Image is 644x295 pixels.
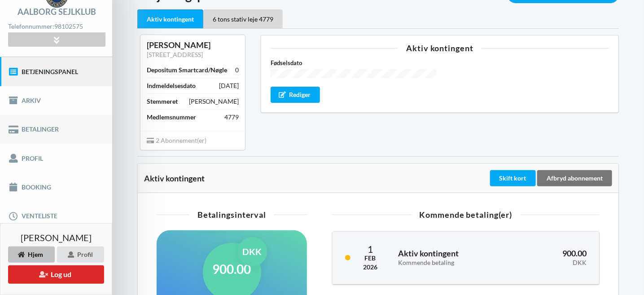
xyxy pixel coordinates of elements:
h1: 900.00 [213,261,251,277]
div: Profil [57,247,104,263]
div: DKK [238,237,267,266]
div: Kommende betaling [398,259,504,267]
div: 2026 [363,263,377,272]
div: Telefonnummer: [8,21,105,33]
div: Skift kort [490,170,536,186]
div: Aktiv kontingent [271,44,609,52]
div: Kommende betaling(er) [332,211,600,219]
div: 0 [235,66,239,75]
div: Indmeldelsesdato [147,81,196,90]
div: 4779 [224,113,239,122]
a: [STREET_ADDRESS] [147,51,203,58]
div: Rediger [271,87,320,103]
div: Aalborg Sejlklub [18,8,96,16]
div: DKK [517,259,587,267]
div: Stemmeret [147,97,178,106]
div: Hjem [8,247,55,263]
div: Aktiv kontingent [144,174,488,183]
label: Fødselsdato [271,58,437,67]
div: 1 [363,244,377,254]
div: [DATE] [219,81,239,90]
div: [PERSON_NAME] [189,97,239,106]
div: 6 tons stativ leje 4779 [203,9,283,28]
span: 2 Abonnement(er) [147,136,206,144]
span: [PERSON_NAME] [21,233,92,242]
button: Log ud [8,265,104,284]
div: Feb [363,254,377,263]
div: Medlemsnummer [147,113,196,122]
h3: Aktiv kontingent [398,248,504,266]
div: Afbryd abonnement [537,170,612,186]
div: Betalingsinterval [157,211,307,219]
div: Depositum Smartcard/Nøgle [147,66,227,75]
strong: 98102575 [54,22,83,30]
div: [PERSON_NAME] [147,40,239,50]
div: Aktiv kontingent [137,9,203,29]
h3: 900.00 [517,248,587,266]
